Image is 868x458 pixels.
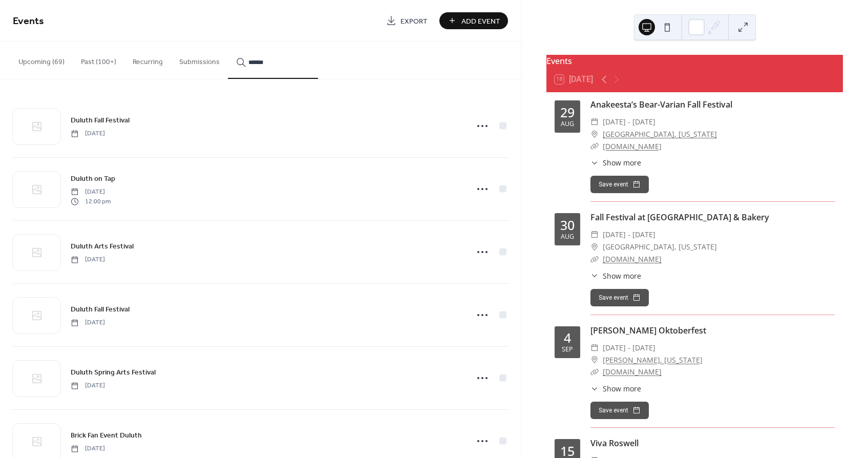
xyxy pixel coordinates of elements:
[603,116,655,128] span: [DATE] - [DATE]
[590,438,639,449] a: Viva Roswell
[590,383,599,394] div: ​
[590,402,649,419] button: Save event
[71,444,105,453] span: [DATE]
[590,342,599,354] div: ​
[71,240,134,252] a: Duluth Arts Festival
[71,188,111,197] span: [DATE]
[71,173,115,184] a: Duluth on Tap
[71,381,105,390] span: [DATE]
[73,41,124,78] button: Past (100+)
[71,255,105,264] span: [DATE]
[13,11,44,31] span: Events
[590,140,599,153] div: ​
[71,367,156,378] span: Duluth Spring Arts Festival
[124,41,171,78] button: Recurring
[603,157,641,168] span: Show more
[590,383,641,394] button: ​Show more
[71,318,105,327] span: [DATE]
[590,228,599,241] div: ​
[439,12,508,29] button: Add Event
[461,16,500,27] span: Add Event
[400,16,428,27] span: Export
[560,445,575,457] div: 15
[590,270,641,281] button: ​Show more
[560,219,575,232] div: 30
[71,114,130,126] a: Duluth Fall Festival
[71,430,142,441] span: Brick Fan Event Duluth
[564,331,571,344] div: 4
[561,234,574,240] div: Aug
[71,429,142,441] a: Brick Fan Event Duluth
[590,366,599,378] div: ​
[603,228,655,241] span: [DATE] - [DATE]
[590,241,599,253] div: ​
[71,174,115,184] span: Duluth on Tap
[590,128,599,140] div: ​
[590,116,599,128] div: ​
[171,41,228,78] button: Submissions
[378,12,435,29] a: Export
[603,354,703,366] a: [PERSON_NAME], [US_STATE]
[603,254,662,264] a: [DOMAIN_NAME]
[590,270,599,281] div: ​
[603,342,655,354] span: [DATE] - [DATE]
[603,383,641,394] span: Show more
[590,99,732,110] a: Anakeesta’s Bear-Varian Fall Festival
[71,115,130,126] span: Duluth Fall Festival
[71,304,130,315] span: Duluth Fall Festival
[10,41,73,78] button: Upcoming (69)
[71,366,156,378] a: Duluth Spring Arts Festival
[603,128,717,140] a: [GEOGRAPHIC_DATA], [US_STATE]
[546,55,843,67] div: Events
[590,157,599,168] div: ​
[603,367,662,377] a: [DOMAIN_NAME]
[590,289,649,306] button: Save event
[603,141,662,151] a: [DOMAIN_NAME]
[590,157,641,168] button: ​Show more
[590,354,599,366] div: ​
[603,241,717,253] span: [GEOGRAPHIC_DATA], [US_STATE]
[71,129,105,138] span: [DATE]
[590,253,599,265] div: ​
[590,212,769,223] a: Fall Festival at [GEOGRAPHIC_DATA] & Bakery
[560,106,575,119] div: 29
[71,241,134,252] span: Duluth Arts Festival
[590,176,649,193] button: Save event
[561,121,574,128] div: Aug
[71,303,130,315] a: Duluth Fall Festival
[590,325,706,336] a: [PERSON_NAME] Oktoberfest
[562,346,573,353] div: Sep
[71,197,111,206] span: 12:00 pm
[603,270,641,281] span: Show more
